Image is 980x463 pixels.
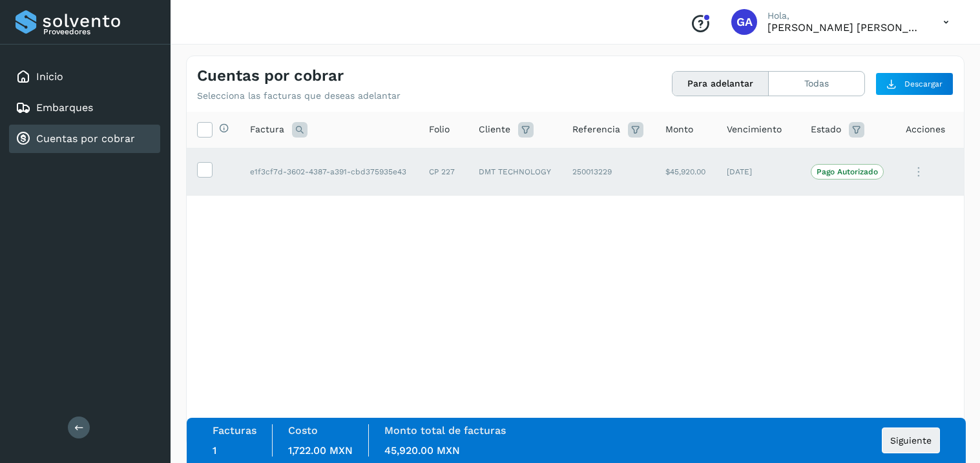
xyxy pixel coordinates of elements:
[655,148,716,196] td: $45,920.00
[890,436,932,445] span: Siguiente
[36,70,63,83] a: Inicio
[672,72,769,96] button: Para adelantar
[811,123,841,136] span: Estado
[875,72,954,96] button: Descargar
[250,123,284,136] span: Factura
[9,125,160,153] div: Cuentas por cobrar
[384,444,460,457] span: 45,920.00 MXN
[904,78,943,90] span: Descargar
[429,123,450,136] span: Folio
[288,424,318,437] label: Costo
[468,148,563,196] td: DMT TECHNOLOGY
[240,148,419,196] td: e1f3cf7d-3602-4387-a391-cbd375935e43
[36,132,135,145] a: Cuentas por cobrar
[419,148,468,196] td: CP 227
[767,10,923,21] p: Hola,
[769,72,864,96] button: Todas
[479,123,510,136] span: Cliente
[288,444,353,457] span: 1,722.00 MXN
[9,63,160,91] div: Inicio
[817,167,878,176] p: Pago Autorizado
[572,123,620,136] span: Referencia
[197,90,401,101] p: Selecciona las facturas que deseas adelantar
[213,444,216,457] span: 1
[197,67,344,85] h4: Cuentas por cobrar
[43,27,155,36] p: Proveedores
[906,123,945,136] span: Acciones
[9,94,160,122] div: Embarques
[213,424,256,437] label: Facturas
[384,424,506,437] label: Monto total de facturas
[767,21,923,34] p: GABRIELA ARENAS DELGADILLO
[36,101,93,114] a: Embarques
[882,427,940,453] button: Siguiente
[716,148,800,196] td: [DATE]
[562,148,655,196] td: 250013229
[727,123,782,136] span: Vencimiento
[665,123,693,136] span: Monto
